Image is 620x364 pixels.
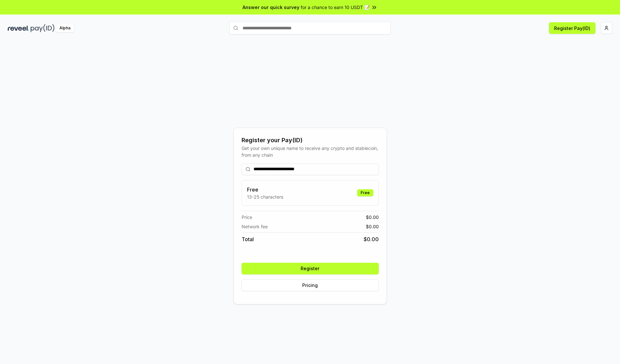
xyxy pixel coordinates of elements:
[242,235,254,243] span: Total
[8,24,29,32] img: reveel_dark
[549,22,595,34] button: Register Pay(ID)
[247,193,283,200] p: 13-25 characters
[242,280,379,291] button: Pricing
[242,263,379,274] button: Register
[243,4,299,11] span: Answer our quick survey
[56,24,74,32] div: Alpha
[242,145,379,158] div: Get your own unique name to receive any crypto and stablecoin, from any chain
[247,186,283,193] h3: Free
[364,235,379,243] span: $ 0.00
[301,4,370,11] span: for a chance to earn 10 USDT 📝
[357,189,373,196] div: Free
[366,214,379,221] span: $ 0.00
[242,223,268,230] span: Network fee
[31,24,55,32] img: pay_id
[242,214,252,221] span: Price
[242,136,379,145] div: Register your Pay(ID)
[366,223,379,230] span: $ 0.00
